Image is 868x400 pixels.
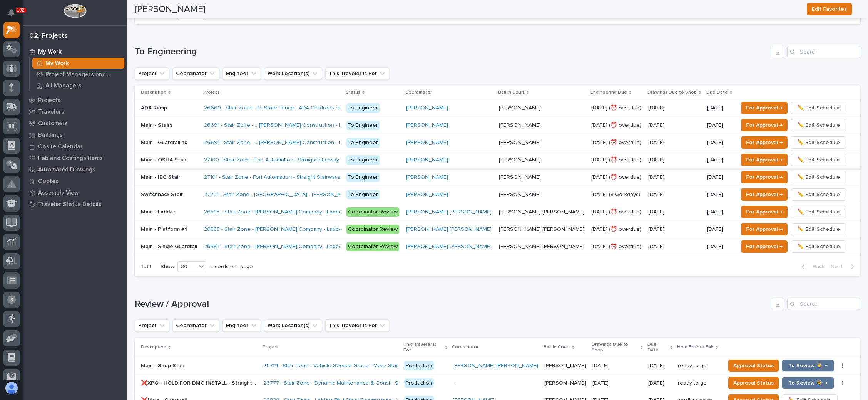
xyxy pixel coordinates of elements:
[38,178,59,185] p: Quotes
[592,340,639,355] p: Drawings Due to Shop
[544,361,588,369] p: [PERSON_NAME]
[648,225,666,233] p: [DATE]
[23,175,127,187] a: Quotes
[38,190,79,197] p: Assembly View
[812,5,847,14] span: Edit Favorites
[828,263,860,270] button: Next
[141,121,174,129] p: Main - Stairs
[648,190,666,198] p: [DATE]
[746,103,783,113] span: For Approval →
[648,103,666,111] p: [DATE]
[406,244,492,250] a: [PERSON_NAME] [PERSON_NAME]
[741,223,788,235] button: For Approval →
[3,380,20,396] button: users-avatar
[791,136,846,149] button: ✏️ Edit Schedule
[795,263,828,270] button: Back
[135,151,860,169] tr: Main - OSHA StairMain - OSHA Stair 27100 - Stair Zone - Fori Automation - Straight Stairway - OSH...
[29,32,68,40] div: 02. Projects
[204,192,368,198] a: 27201 - Stair Zone - [GEOGRAPHIC_DATA] - [PERSON_NAME] Shop
[453,380,538,387] p: -
[788,361,828,370] span: To Review 👨‍🏭 →
[406,192,448,198] a: [PERSON_NAME]
[30,69,127,80] a: Project Managers and Engineers
[404,361,434,371] div: Production
[648,242,666,250] p: [DATE]
[346,207,399,217] div: Coordinator Review
[648,363,672,369] p: [DATE]
[791,223,846,235] button: ✏️ Edit Schedule
[403,340,443,355] p: This Traveler is For
[346,138,380,148] div: To Engineer
[453,363,538,369] a: [PERSON_NAME] [PERSON_NAME]
[30,80,127,91] a: All Managers
[204,209,377,215] a: 26583 - Stair Zone - [PERSON_NAME] Company - Ladder with Platform
[782,360,834,372] button: To Review 👨‍🏭 →
[791,206,846,218] button: ✏️ Edit Schedule
[23,46,127,57] a: My Work
[38,109,64,116] p: Travelers
[591,173,643,181] p: [DATE] (⏰ overdue)
[499,138,542,146] p: [PERSON_NAME]
[135,299,769,310] h1: Review / Approval
[204,226,377,233] a: 26583 - Stair Zone - [PERSON_NAME] Company - Ladder with Platform
[325,67,390,80] button: This Traveler is For
[346,121,380,130] div: To Engineer
[23,152,127,164] a: Fab and Coatings Items
[141,155,188,163] p: Main - OSHA Stair
[590,88,627,97] p: Engineering Due
[406,122,448,129] a: [PERSON_NAME]
[3,5,20,21] button: Notifications
[733,378,774,388] span: Approval Status
[23,198,127,210] a: Traveler Status Details
[831,263,848,270] span: Next
[38,166,95,173] p: Automated Drawings
[678,361,708,369] p: ready to go
[797,155,840,165] span: ✏️ Edit Schedule
[591,242,643,250] p: [DATE] (⏰ overdue)
[647,88,697,97] p: Drawings Due to Shop
[172,67,219,80] button: Coordinator
[38,120,68,127] p: Customers
[707,122,732,129] p: [DATE]
[591,121,643,129] p: [DATE] (⏰ overdue)
[746,173,783,182] span: For Approval →
[741,154,788,166] button: For Approval →
[498,88,525,97] p: Ball In Court
[135,221,860,238] tr: Main - Platform #1Main - Platform #1 26583 - Stair Zone - [PERSON_NAME] Company - Ladder with Pla...
[746,190,783,199] span: For Approval →
[135,67,169,80] button: Project
[135,238,860,255] tr: Main - Single GuardrailMain - Single Guardrail 26583 - Stair Zone - [PERSON_NAME] Company - Ladde...
[141,190,184,198] p: Switchback Stair
[741,206,788,218] button: For Approval →
[706,88,728,97] p: Due Date
[787,46,860,58] input: Search
[141,103,169,111] p: ADA Ramp
[64,4,86,18] img: Workspace Logo
[499,173,542,181] p: [PERSON_NAME]
[263,363,402,369] a: 26721 - Stair Zone - Vehicle Service Group - Mezz Stairs
[591,155,643,163] p: [DATE] (⏰ overdue)
[325,319,390,332] button: This Traveler is For
[141,88,166,97] p: Description
[38,201,102,208] p: Traveler Status Details
[707,244,732,250] p: [DATE]
[263,380,448,387] a: 26777 - Stair Zone - Dynamic Maintenance & Const - Straight Modular Stair
[591,225,643,233] p: [DATE] (⏰ overdue)
[746,207,783,217] span: For Approval →
[741,171,788,183] button: For Approval →
[591,103,643,111] p: [DATE] (⏰ overdue)
[791,154,846,166] button: ✏️ Edit Schedule
[788,378,828,388] span: To Review 👨‍🏭 →
[741,102,788,114] button: For Approval →
[678,378,708,387] p: ready to go
[728,360,779,372] button: Approval Status
[499,155,542,163] p: [PERSON_NAME]
[45,71,121,78] p: Project Managers and Engineers
[135,134,860,151] tr: Main - GuardrailingMain - Guardrailing 26691 - Stair Zone - J [PERSON_NAME] Construction - LRI Wa...
[346,173,380,182] div: To Engineer
[404,378,434,388] div: Production
[544,343,570,351] p: Ball In Court
[592,378,610,387] p: [DATE]
[141,343,166,351] p: Description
